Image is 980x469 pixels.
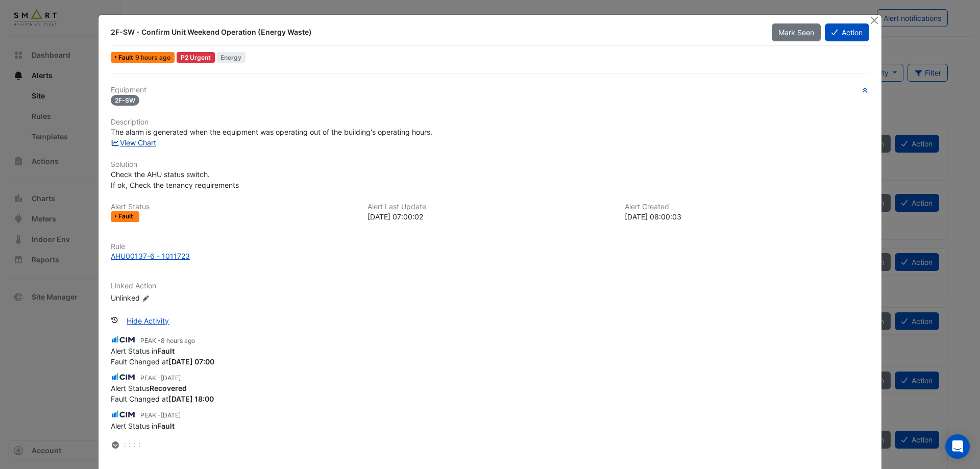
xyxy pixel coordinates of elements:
[157,422,175,430] strong: Fault
[111,251,190,261] div: AHU00137-6 - 1011723
[161,337,195,344] span: 2025-09-22 07:38:24
[869,15,879,26] button: Close
[111,422,175,430] span: Alert Status in
[625,203,869,211] h6: Alert Created
[111,128,432,136] span: The alarm is generated when the equipment was operating out of the building's operating hours.
[111,160,869,169] h6: Solution
[111,282,869,290] h6: Linked Action
[157,347,175,355] strong: Fault
[625,211,869,222] div: [DATE] 08:00:03
[825,23,869,41] button: Action
[111,384,187,392] span: Alert Status
[111,357,214,366] span: Fault Changed at
[118,213,135,219] span: Fault
[217,52,246,63] span: Energy
[111,86,869,94] h6: Equipment
[118,55,135,61] span: Fault
[111,118,869,127] h6: Description
[367,203,612,211] h6: Alert Last Update
[135,54,170,61] span: Mon 22-Sep-2025 07:00 BST
[161,411,181,419] span: 2025-09-19 07:31:20
[111,251,869,261] a: AHU00137-6 - 1011723
[111,27,759,37] div: 2F-SW - Confirm Unit Weekend Operation (Energy Waste)
[772,23,821,41] button: Mark Seen
[120,312,176,330] button: Hide Activity
[945,434,970,459] div: Open Intercom Messenger
[367,211,612,222] div: [DATE] 07:00:02
[111,292,233,303] div: Unlinked
[778,28,814,37] span: Mark Seen
[111,203,355,211] h6: Alert Status
[111,394,214,403] span: Fault Changed at
[111,409,136,420] img: CIM
[140,336,195,345] small: PEAK -
[150,384,187,392] strong: Recovered
[111,242,869,251] h6: Rule
[111,441,120,449] fa-layers: More
[142,294,150,302] fa-icon: Edit Linked Action
[168,394,214,403] strong: 2025-09-19 18:00:02
[111,138,156,147] a: View Chart
[168,357,214,366] strong: 2025-09-22 07:00:02
[140,374,181,383] small: PEAK -
[140,411,181,420] small: PEAK -
[161,374,181,382] span: 2025-09-19 18:50:38
[111,170,239,189] span: Check the AHU status switch. If ok, Check the tenancy requirements
[111,372,136,383] img: CIM
[111,347,175,355] span: Alert Status in
[111,95,139,106] span: 2F-SW
[177,52,215,63] div: P2 Urgent
[111,334,136,345] img: CIM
